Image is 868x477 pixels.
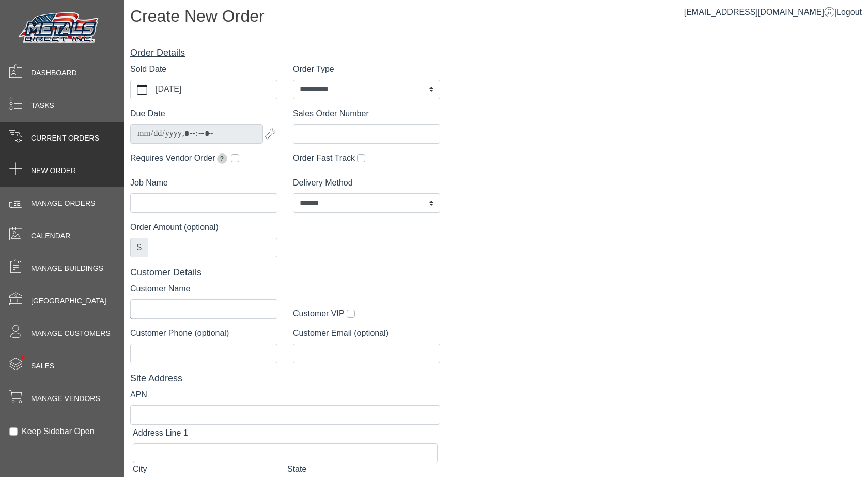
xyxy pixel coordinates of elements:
div: Order Details [130,46,440,60]
div: | [684,6,862,19]
label: Keep Sidebar Open [22,425,95,438]
label: Customer Email (optional) [293,327,389,340]
button: calendar [131,80,153,99]
label: Customer Name [130,283,190,295]
img: Metals Direct Inc Logo [16,9,103,48]
label: Order Type [293,63,334,75]
span: Logout [836,8,862,17]
h1: Create New Order [130,6,868,29]
span: New Order [31,165,76,176]
label: Customer VIP [293,307,345,320]
div: Customer Details [130,266,440,280]
a: [EMAIL_ADDRESS][DOMAIN_NAME] [684,8,834,17]
div: $ [130,238,148,257]
span: Dashboard [31,68,77,79]
label: Customer Phone (optional) [130,327,229,340]
span: Current Orders [31,133,99,144]
span: Extends due date by 2 weeks for pickup orders [217,153,227,164]
label: Order Amount (optional) [130,221,219,234]
label: Sold Date [130,63,166,75]
label: Order Fast Track [293,152,355,164]
label: Job Name [130,177,168,189]
label: APN [130,389,147,401]
label: [DATE] [153,80,277,99]
span: Manage Customers [31,328,111,339]
label: City [133,463,147,475]
span: Calendar [31,230,70,241]
label: Delivery Method [293,177,353,189]
svg: calendar [137,84,147,95]
div: Site Address [130,372,440,386]
label: Address Line 1 [133,427,188,439]
span: Manage Orders [31,198,95,209]
label: Requires Vendor Order [130,152,229,164]
span: [GEOGRAPHIC_DATA] [31,296,106,306]
span: • [10,341,36,374]
span: Tasks [31,100,54,111]
label: Due Date [130,107,165,120]
label: State [287,463,306,475]
span: Manage Vendors [31,393,100,404]
span: Sales [31,361,54,372]
label: Sales Order Number [293,107,369,120]
span: Manage Buildings [31,263,103,274]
